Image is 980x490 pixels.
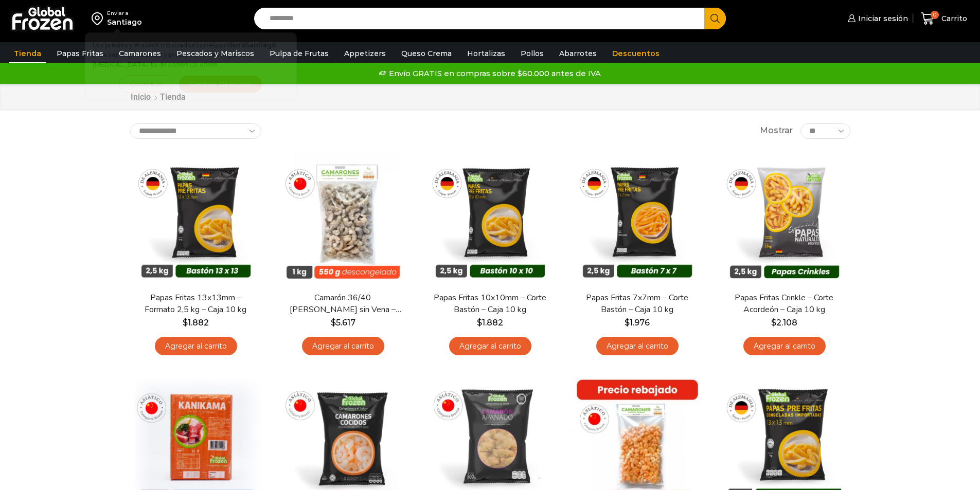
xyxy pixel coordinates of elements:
[9,44,46,63] a: Tienda
[107,10,142,17] div: Enviar a
[302,337,384,356] a: Agregar al carrito: “Camarón 36/40 Crudo Pelado sin Vena - Bronze - Caja 10 kg”
[856,13,908,24] span: Iniciar sesión
[771,318,776,328] span: $
[607,44,665,63] a: Descuentos
[396,44,457,63] a: Queso Crema
[725,292,843,316] a: Papas Fritas Crinkle – Corte Acordeón – Caja 10 kg
[477,318,503,328] bdi: 1.882
[625,318,650,328] bdi: 1.976
[625,318,630,328] span: $
[136,292,255,316] a: Papas Fritas 13x13mm – Formato 2,5 kg – Caja 10 kg
[283,292,402,316] a: Camarón 36/40 [PERSON_NAME] sin Vena – Bronze – Caja 10 kg
[51,44,109,63] a: Papas Fritas
[130,123,261,139] select: Pedido de la tienda
[449,337,531,356] a: Agregar al carrito: “Papas Fritas 10x10mm - Corte Bastón - Caja 10 kg”
[183,318,188,328] span: $
[119,75,173,93] button: Continuar
[331,318,355,328] bdi: 5.617
[92,10,107,27] img: address-field-icon.svg
[760,125,793,137] span: Mostrar
[245,41,276,49] strong: Santiago
[931,11,939,19] span: 0
[845,8,908,29] a: Iniciar sesión
[515,44,549,63] a: Pollos
[477,318,482,328] span: $
[939,13,967,24] span: Carrito
[743,337,826,356] a: Agregar al carrito: “Papas Fritas Crinkle - Corte Acordeón - Caja 10 kg”
[918,7,970,31] a: 0 Carrito
[771,318,797,328] bdi: 2.108
[704,8,726,29] button: Search button
[183,318,209,328] bdi: 1.882
[107,17,142,27] div: Santiago
[596,337,679,356] a: Agregar al carrito: “Papas Fritas 7x7mm - Corte Bastón - Caja 10 kg”
[431,292,549,316] a: Papas Fritas 10x10mm – Corte Bastón – Caja 10 kg
[155,337,237,356] a: Agregar al carrito: “Papas Fritas 13x13mm - Formato 2,5 kg - Caja 10 kg”
[331,318,336,328] span: $
[462,44,510,63] a: Hortalizas
[578,292,696,316] a: Papas Fritas 7x7mm – Corte Bastón – Caja 10 kg
[264,44,334,63] a: Pulpa de Frutas
[179,75,262,93] button: Cambiar Dirección
[339,44,391,63] a: Appetizers
[554,44,602,63] a: Abarrotes
[93,40,289,70] p: Los precios y el stock mostrados corresponden a . Para ver disponibilidad y precios en otras regi...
